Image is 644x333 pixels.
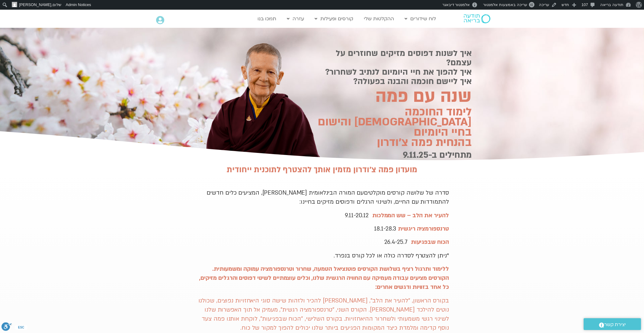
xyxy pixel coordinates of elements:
h2: מועדון פמה צ׳ודרון מזמין אותך להצטרף לתוכנית ייחודית [195,165,449,174]
a: עזרה [284,13,307,24]
span: 26.4-25.7 [384,238,407,246]
strong: טרנספורמציה ריגשית [398,225,449,233]
h2: מתחילים ב-9.11.25 [309,150,472,160]
span: עם המורה הבינלאומית [PERSON_NAME], המציעים כלים חדשים להתמודדות עם החיים, ולשינוי הרגלים ודפוסים ... [207,189,449,206]
a: תמכו בנו [255,13,279,24]
a: לוח שידורים [402,13,439,24]
span: עריכה באמצעות אלמנטור [483,2,527,7]
h2: לימוד החוכמה [DEMOGRAPHIC_DATA] והישום בחיי היומיום בהנחית פמה צ׳ודרון [309,107,472,147]
a: ההקלטות שלי [361,13,397,24]
strong: ללימוד ותרגול רציף בשלושת הקורסים פוטנציאל הטמעה, שחרור וטרנספורמציה עמוקה ומשמעותית. הקורסים מצי... [199,265,449,291]
a: קורסים ופעילות [312,13,356,24]
a: יצירת קשר [584,318,641,330]
h2: איך לשנות דפוסים מזיקים שחוזרים על עצמם? איך להפוך את חיי היומיום לנתיב לשחרור? איך ליישם חוכמה ו... [309,49,472,86]
span: 18.1-28.3 [374,225,396,233]
span: יצירת קשר [604,321,626,329]
h2: שנה עם פמה [309,89,472,105]
strong: הכוח שבפגיעות [411,238,449,246]
strong: להעיר את הלב – שש הממלכות [372,212,449,219]
p: בקורס הראשון, "להעיר את הלב", [PERSON_NAME] להכיר ולזהות שישה סוגי היאחזויות נפוצים, שכולנו נוטים... [195,296,449,332]
span: *ניתן להצטרף לסדרה כולה או לכל קורס בנפרד. [334,252,449,260]
span: [PERSON_NAME] [19,2,51,7]
span: סדרה של שלושה קורסים מוקלטים [207,189,449,206]
img: תודעה בריאה [464,14,490,23]
span: 9.11-20.12 [345,212,369,219]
